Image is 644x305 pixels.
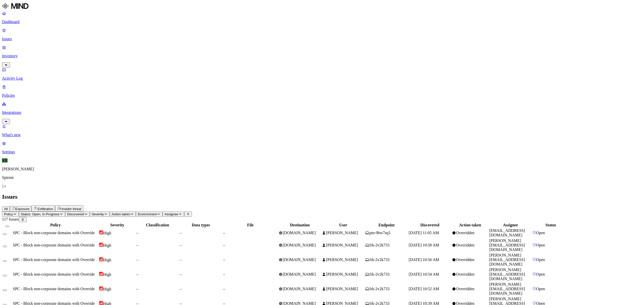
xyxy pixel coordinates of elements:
[2,124,642,137] a: What's new
[136,231,138,235] span: –
[283,287,316,291] span: [DOMAIN_NAME]
[2,102,642,123] a: Integrations
[489,238,525,252] span: [PERSON_NAME][EMAIL_ADDRESS][DOMAIN_NAME]
[136,258,138,262] span: –
[99,301,103,305] img: severity-high.svg
[409,243,439,247] span: [DATE] 10:58 AM
[180,231,182,235] span: –
[2,133,642,137] p: What's new
[3,289,7,291] button: Select row
[5,226,9,227] button: Select all
[456,243,474,247] span: Overridden
[223,258,225,262] span: –
[3,246,7,247] button: Select row
[21,212,59,216] span: Status: Open, In Progress
[136,287,138,291] span: –
[2,54,642,58] p: Inventory
[369,243,389,247] span: frk-2v2k733
[409,231,439,235] span: [DATE] 11:05 AM
[283,272,316,276] span: [DOMAIN_NAME]
[2,150,642,154] p: Settings
[456,231,474,235] span: Overridden
[283,258,316,262] span: [DOMAIN_NAME]
[136,243,138,247] span: –
[533,287,536,290] img: status-open.svg
[103,272,111,277] span: High
[533,258,536,261] img: status-open.svg
[2,93,642,98] p: Policies
[223,231,225,235] span: –
[103,287,111,291] span: High
[409,258,439,262] span: [DATE] 10:56 AM
[4,207,8,211] span: All
[136,223,179,227] div: Classification
[3,260,7,262] button: Select row
[37,207,53,211] span: Exfiltration
[165,212,178,216] span: Assignee
[2,20,642,24] p: Dashboard
[99,257,103,261] img: severity-high.svg
[13,272,95,276] span: SPC - Block non-corporate domains with Override
[15,207,29,211] span: Exposure
[533,301,536,305] img: status-open.svg
[180,223,222,227] div: Data types
[180,243,182,247] span: –
[536,243,545,247] span: Open
[103,258,111,262] span: High
[536,272,545,276] span: Open
[489,253,525,266] span: [PERSON_NAME][EMAIL_ADDRESS][DOMAIN_NAME]
[2,158,8,163] span: KR
[369,231,390,235] span: ptn-9bw7sq3
[322,223,364,227] div: User
[326,287,358,291] span: [PERSON_NAME]
[92,212,104,216] span: Severity
[2,28,642,41] a: Issues
[99,286,103,290] img: severity-high.svg
[369,287,389,291] span: frk-2v2k733
[365,223,408,227] div: Endpoint
[4,212,13,216] span: Policy
[180,258,182,262] span: –
[489,268,525,281] span: [PERSON_NAME][EMAIL_ADDRESS][DOMAIN_NAME]
[2,2,28,10] img: MIND
[326,243,358,247] span: [PERSON_NAME]
[533,231,536,234] img: status-open.svg
[13,258,95,262] span: SPC - Block non-corporate domains with Override
[99,272,103,276] img: severity-high.svg
[369,258,389,262] span: frk-2v2k733
[409,223,451,227] div: Discovered
[62,207,81,211] span: Insider threat
[533,223,569,227] div: Status
[2,141,642,154] a: Settings
[536,258,545,262] span: Open
[409,287,439,291] span: [DATE] 10:52 AM
[180,272,182,276] span: –
[456,272,474,276] span: Overridden
[326,272,358,276] span: [PERSON_NAME]
[136,272,138,276] span: –
[2,11,642,24] a: Dashboard
[456,287,474,291] span: Overridden
[2,2,642,11] a: MIND
[2,68,642,81] a: Activity Log
[279,223,321,227] div: Destination
[2,45,642,67] a: Inventory
[103,243,111,247] span: High
[13,231,95,235] span: SPC - Block non-corporate domains with Override
[13,287,95,291] span: SPC - Block non-corporate domains with Override
[2,217,19,221] span: 117 Issues
[326,258,358,262] span: [PERSON_NAME]
[283,243,316,247] span: [DOMAIN_NAME]
[3,275,7,276] button: Select row
[489,282,525,295] span: [PERSON_NAME][EMAIL_ADDRESS][DOMAIN_NAME]
[223,223,278,227] div: File
[533,243,536,246] img: status-open.svg
[13,243,95,247] span: SPC - Block non-corporate domains with Override
[489,228,525,237] span: [EMAIL_ADDRESS][DOMAIN_NAME]
[99,223,135,227] div: Severity
[223,243,225,247] span: –
[536,231,545,235] span: Open
[99,230,103,234] img: severity-high.svg
[533,272,536,276] img: status-open.svg
[180,287,182,291] span: –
